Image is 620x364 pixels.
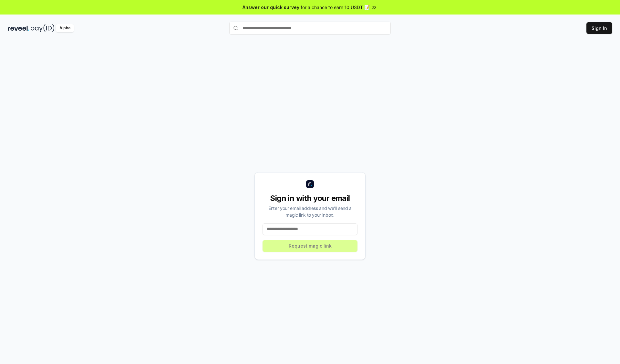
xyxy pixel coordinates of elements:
img: pay_id [31,24,55,32]
button: Sign In [586,22,612,34]
img: reveel_dark [8,24,29,32]
div: Enter your email address and we’ll send a magic link to your inbox. [263,205,357,218]
div: Sign in with your email [263,193,357,203]
span: Answer our quick survey [243,4,299,11]
img: logo_small [306,180,314,188]
span: for a chance to earn 10 USDT 📝 [301,4,370,11]
div: Alpha [56,24,74,32]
